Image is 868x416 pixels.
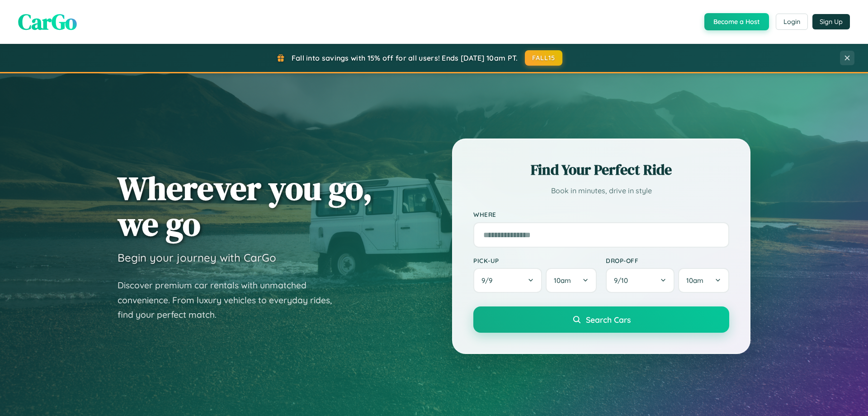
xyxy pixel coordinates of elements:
[18,7,77,37] span: CarGo
[546,268,597,293] button: 10am
[704,13,769,30] button: Become a Host
[481,276,497,285] span: 9 / 9
[586,315,631,325] span: Search Cars
[292,53,518,62] span: Fall into savings with 15% off for all users! Ends [DATE] 10am PT.
[473,211,729,219] label: Where
[118,170,373,242] h1: Wherever you go, we go
[525,50,563,66] button: FALL15
[776,14,808,30] button: Login
[473,257,597,264] label: Pick-up
[473,184,729,197] p: Book in minutes, drive in style
[554,276,571,285] span: 10am
[118,278,344,322] p: Discover premium car rentals with unmatched convenience. From luxury vehicles to everyday rides, ...
[606,268,675,293] button: 9/10
[606,257,729,264] label: Drop-off
[473,268,542,293] button: 9/9
[118,251,276,264] h3: Begin your journey with CarGo
[614,276,632,285] span: 9 / 10
[473,306,729,333] button: Search Cars
[678,268,729,293] button: 10am
[812,14,850,29] button: Sign Up
[686,276,703,285] span: 10am
[473,160,729,180] h2: Find Your Perfect Ride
